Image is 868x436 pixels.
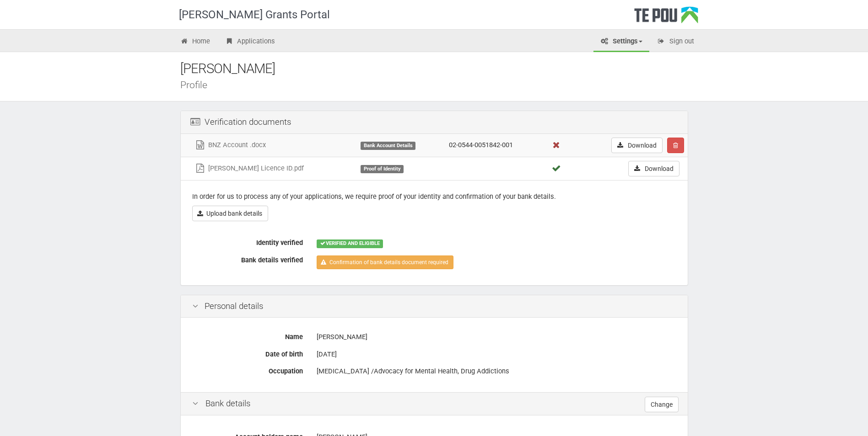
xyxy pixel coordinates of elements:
label: Occupation [185,363,310,376]
a: Sign out [650,32,701,52]
div: [MEDICAL_DATA] /Advocacy for Mental Health, Drug Addictions [317,363,676,379]
div: Bank details [181,392,688,415]
label: Date of birth [185,346,310,359]
a: [PERSON_NAME] Licence ID.pdf [194,164,304,172]
label: Name [185,329,310,342]
div: [PERSON_NAME] [180,59,702,79]
a: BNZ Account .docx [194,141,266,149]
a: Change [645,397,679,412]
a: Settings [593,32,649,52]
label: Bank details verified [185,252,310,265]
a: Home [173,32,217,52]
td: 02-0544-0051842-001 [445,134,547,157]
div: Te Pou Logo [634,6,698,29]
a: Upload bank details [192,206,268,221]
a: Confirmation of bank details document required [317,255,453,269]
p: In order for us to process any of your applications, we require proof of your identity and confir... [192,192,676,202]
label: Identity verified [185,235,310,248]
div: VERIFIED AND ELIGIBLE [317,239,383,248]
a: Download [628,161,679,176]
div: Bank Account Details [361,142,415,150]
a: Download [611,138,663,153]
div: Proof of Identity [361,165,404,173]
div: Profile [180,80,702,90]
div: Verification documents [181,111,688,134]
div: Personal details [181,295,688,318]
div: [PERSON_NAME] [317,329,676,345]
div: [DATE] [317,346,676,362]
a: Applications [218,32,282,52]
